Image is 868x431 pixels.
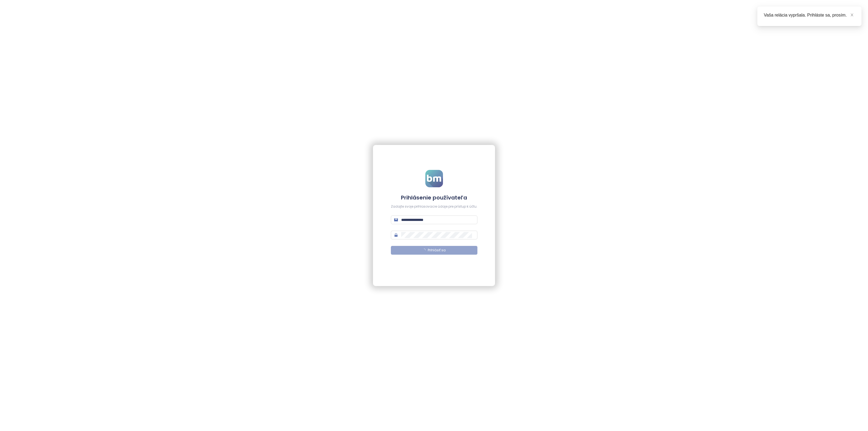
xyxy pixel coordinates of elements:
span: lock [394,233,398,237]
span: close [850,13,854,17]
div: Vaša relácia vypršala. Prihláste sa, prosím. [764,12,855,18]
span: mail [394,218,398,222]
div: Zadajte svoje prihlasovacie údaje pre prístup k účtu. [391,204,477,209]
img: logo [425,170,443,187]
h4: Prihlásenie používateľa [391,194,477,201]
span: Prihlásiť sa [428,248,446,253]
button: Prihlásiť sa [391,246,477,255]
span: loading [422,248,426,252]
